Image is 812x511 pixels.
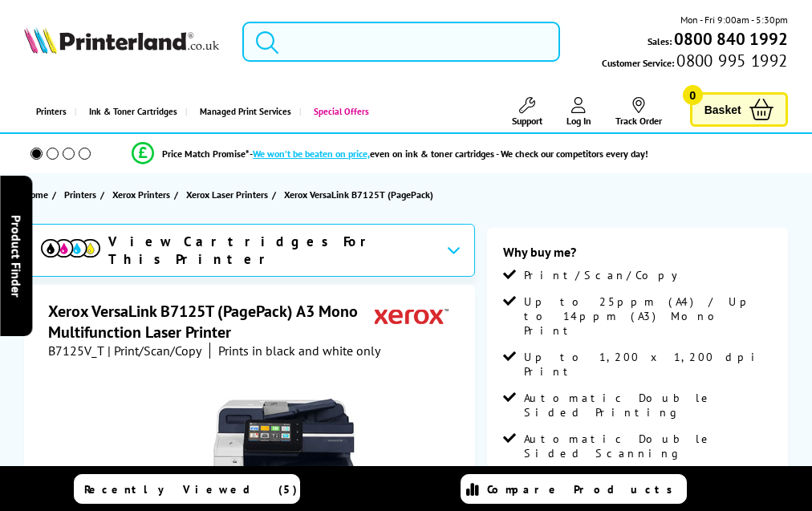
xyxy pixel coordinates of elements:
a: Support [512,97,542,127]
a: Xerox Laser Printers [186,186,272,203]
span: | Print/Scan/Copy [108,343,201,359]
i: Prints in black and white only [218,343,380,359]
span: Print/Scan/Copy [524,268,689,282]
span: B7125V_T [48,343,104,359]
a: Ink & Toner Cartridges [75,91,185,132]
span: Xerox VersaLink B7125T (PagePack) [284,186,433,203]
span: Product Finder [8,214,24,297]
span: Recently Viewed (5) [84,482,298,497]
a: Xerox Printers [112,186,174,203]
h1: Xerox VersaLink B7125T (PagePack) A3 Mono Multifunction Laser Printer [48,301,375,343]
span: Compare Products [487,482,681,497]
a: Home [24,186,52,203]
span: 0 [683,85,703,105]
span: Home [24,186,48,203]
a: Special Offers [299,91,377,132]
span: We won’t be beaten on price, [253,148,370,160]
span: Basket [704,99,741,120]
a: Compare Products [461,474,687,504]
span: Automatic Double Sided Scanning [524,432,772,460]
span: View Cartridges For This Printer [108,233,433,268]
span: Up to 25ppm (A4) / Up to 14ppm (A3) Mono Print [524,294,772,338]
b: 0800 840 1992 [674,28,788,50]
div: - even on ink & toner cartridges - We check our competitors every day! [250,148,648,160]
span: Ink & Toner Cartridges [89,91,177,132]
a: Xerox VersaLink B7125T (PagePack) [284,186,437,203]
span: Up to 1,200 x 1,200 dpi Print [524,350,772,379]
a: Printers [64,186,100,203]
a: Log In [566,97,591,127]
img: Xerox [375,301,449,331]
span: Mon - Fri 9:00am - 5:30pm [680,12,788,27]
a: Track Order [615,97,662,127]
span: Xerox Printers [112,186,170,203]
span: Sales: [648,34,672,49]
span: Customer Service: [602,53,787,71]
a: 0800 840 1992 [672,31,788,47]
span: 0800 995 1992 [674,53,787,68]
a: Basket 0 [690,92,788,127]
span: Price Match Promise* [162,148,250,160]
img: View Cartridges [41,239,100,258]
span: Printers [64,186,96,203]
a: Printers [24,91,75,132]
span: Support [512,115,542,127]
a: Recently Viewed (5) [74,474,300,504]
div: Why buy me? [503,244,772,268]
a: Managed Print Services [185,91,299,132]
img: Printerland Logo [24,26,218,54]
a: Printerland Logo [24,26,218,57]
span: Log In [566,115,591,127]
span: Automatic Double Sided Printing [524,391,772,420]
span: Xerox Laser Printers [186,186,268,203]
li: modal_Promise [8,140,772,168]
